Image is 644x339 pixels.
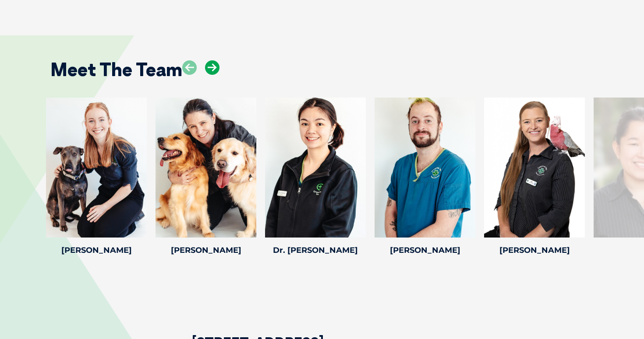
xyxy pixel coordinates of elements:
[484,246,585,254] h4: [PERSON_NAME]
[50,60,182,79] h2: Meet The Team
[375,246,475,254] h4: [PERSON_NAME]
[46,246,147,254] h4: [PERSON_NAME]
[156,246,256,254] h4: [PERSON_NAME]
[265,246,366,254] h4: Dr. [PERSON_NAME]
